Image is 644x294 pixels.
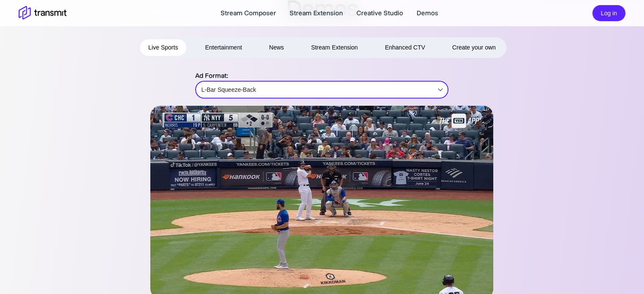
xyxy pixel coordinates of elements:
a: Stream Composer [221,8,276,18]
button: Create your own [444,39,504,56]
div: L-Bar Squeeze-Back [195,78,448,102]
button: Stream Extension [303,39,367,56]
p: Ad Format: [195,71,449,81]
span: Create your own [452,42,496,53]
a: Creative Studio [357,8,403,18]
a: Stream Extension [290,8,343,18]
a: Log in [592,8,625,16]
a: Demos [417,8,438,18]
button: Entertainment [196,39,250,56]
button: News [261,39,293,56]
button: Log in [592,5,625,22]
button: Enhanced CTV [376,39,434,56]
button: Live Sports [140,39,186,56]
